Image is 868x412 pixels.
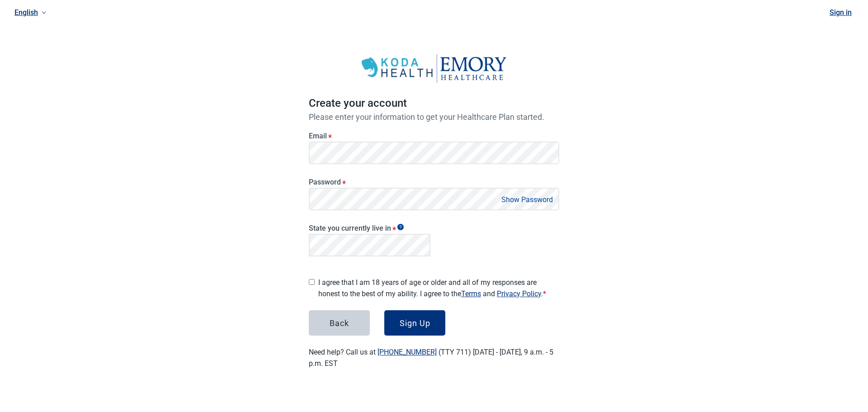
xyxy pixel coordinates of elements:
[830,8,852,17] a: Sign in
[309,95,559,112] h1: Create your account
[309,348,553,368] label: Need help? Call us at (TTY 711) [DATE] - [DATE], 9 a.m. - 5 p.m. EST
[11,5,50,20] a: Current language: English
[377,348,437,356] a: [PHONE_NUMBER]
[499,194,556,206] button: Show Password
[400,318,430,327] div: Sign Up
[461,289,481,298] a: Terms
[330,318,349,327] div: Back
[309,112,559,122] p: Please enter your information to get your Healthcare Plan started.
[309,224,430,232] label: State you currently live in
[543,289,546,298] span: Required field
[384,310,445,336] button: Sign Up
[309,178,559,186] label: Password
[497,289,541,298] a: Privacy Policy
[362,54,506,83] img: Koda Health
[287,14,581,391] main: Main content
[309,132,559,140] label: Email
[42,10,46,15] span: down
[397,224,404,230] span: Show tooltip
[309,310,370,336] button: Back
[318,277,559,299] label: I agree that I am 18 years of age or older and all of my responses are honest to the best of my a...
